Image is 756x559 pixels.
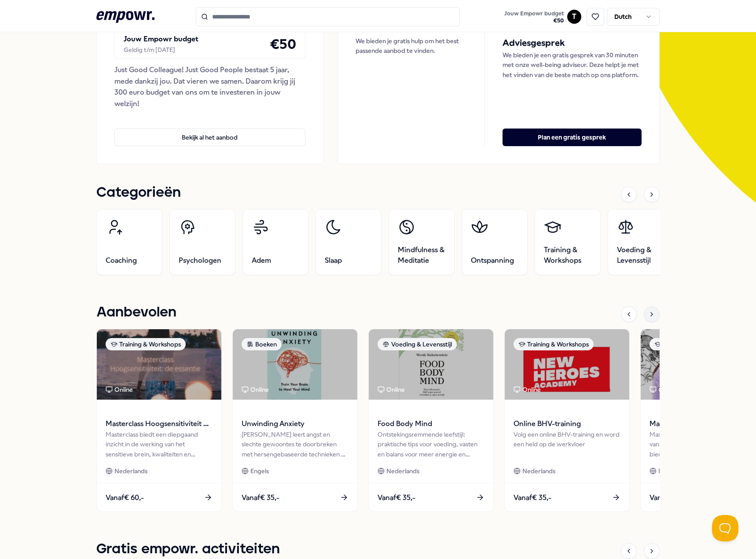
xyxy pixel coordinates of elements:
[242,338,282,350] div: Boeken
[106,418,213,430] span: Masterclass Hoogsensitiviteit de essentie
[114,466,147,476] span: Nederlands
[503,36,642,50] h5: Adviesgesprek
[658,466,691,476] span: Nederlands
[504,329,630,512] a: package imageTraining & WorkshopsOnlineOnline BHV-trainingVolg een online BHV-training en word ee...
[386,466,419,476] span: Nederlands
[712,515,738,541] iframe: Help Scout Beacon - Open
[503,50,642,80] p: We bieden je een gratis gesprek van 30 minuten met onze well-being adviseur. Deze helpt je met he...
[608,209,674,275] a: Voeding & Levensstijl
[503,129,642,146] button: Plan een gratis gesprek
[356,36,467,56] p: We bieden je gratis hulp om het best passende aanbod te vinden.
[522,466,555,476] span: Nederlands
[471,255,514,266] span: Ontspanning
[106,430,213,459] div: Masterclass biedt een diepgaand inzicht in de werking van het sensitieve brein, kwaliteiten en va...
[504,10,564,17] span: Jouw Empowr budget
[316,209,382,275] a: Slaap
[501,7,567,26] a: Jouw Empowr budget€50
[96,209,162,275] a: Coaching
[514,338,594,350] div: Training & Workshops
[369,329,493,400] img: package image
[650,492,688,504] span: Vanaf € 40,-
[106,385,133,394] div: Online
[325,255,342,266] span: Slaap
[514,385,541,394] div: Online
[114,114,305,146] a: Bekijk al het aanbod
[505,329,629,400] img: package image
[378,492,415,504] span: Vanaf € 35,-
[250,466,269,476] span: Engels
[378,338,457,350] div: Voeding & Levensstijl
[242,418,349,430] span: Unwinding Anxiety
[242,385,269,394] div: Online
[97,329,221,400] img: package image
[514,430,620,459] div: Volg een online BHV-training en word een held op de werkvloer
[242,430,349,459] div: [PERSON_NAME] leert angst en slechte gewoontes te doorbreken met hersengebaseerde technieken en m...
[504,17,564,24] span: € 50
[378,418,484,430] span: Food Body Mind
[106,492,144,504] span: Vanaf € 60,-
[535,209,601,275] a: Training & Workshops
[462,209,528,275] a: Ontspanning
[232,329,358,512] a: package imageBoekenOnlineUnwinding Anxiety[PERSON_NAME] leert angst en slechte gewoontes te doorb...
[617,245,664,266] span: Voeding & Levensstijl
[106,255,137,266] span: Coaching
[567,10,581,24] button: T
[650,385,677,394] div: Online
[233,329,357,400] img: package image
[96,329,222,512] a: package imageTraining & WorkshopsOnlineMasterclass Hoogsensitiviteit de essentieMasterclass biedt...
[378,430,484,459] div: Ontstekingsremmende leefstijl: praktische tips voor voeding, vasten en balans voor meer energie e...
[96,182,181,204] h1: Categorieën
[124,45,198,55] div: Geldig t/m [DATE]
[389,209,455,275] a: Mindfulness & Meditatie
[114,64,305,109] div: Just Good Colleague! Just Good People bestaat 5 jaar, mede dankzij jou. Dat vieren we samen. Daar...
[96,302,176,324] h1: Aanbevolen
[503,8,565,26] button: Jouw Empowr budget€50
[242,209,308,275] a: Adem
[368,329,494,512] a: package imageVoeding & LevensstijlOnlineFood Body MindOntstekingsremmende leefstijl: praktische t...
[106,338,186,350] div: Training & Workshops
[544,245,591,266] span: Training & Workshops
[270,33,296,55] h4: € 50
[398,245,445,266] span: Mindfulness & Meditatie
[252,255,271,266] span: Adem
[124,33,198,45] p: Jouw Empowr budget
[114,129,305,146] button: Bekijk al het aanbod
[514,418,620,430] span: Online BHV-training
[242,492,279,504] span: Vanaf € 35,-
[196,7,460,26] input: Search for products, categories or subcategories
[378,385,405,394] div: Online
[169,209,235,275] a: Psychologen
[650,338,730,350] div: Training & Workshops
[514,492,551,504] span: Vanaf € 35,-
[179,255,221,266] span: Psychologen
